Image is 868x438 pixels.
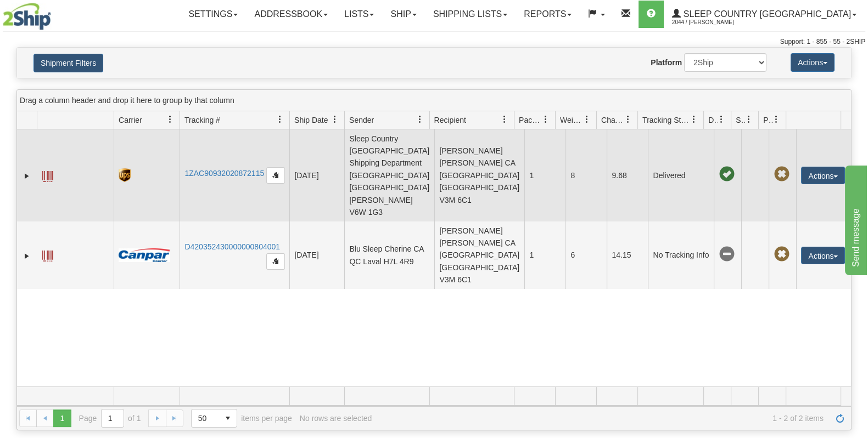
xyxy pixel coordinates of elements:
span: Page 1 [53,409,71,427]
span: Tracking # [184,115,220,126]
span: Tracking Status [642,115,690,126]
span: Pickup Not Assigned [774,167,789,182]
img: 14 - Canpar [119,248,170,262]
span: Pickup Not Assigned [774,247,789,262]
a: Pickup Status filter column settings [767,110,786,129]
button: Copy to clipboard [266,167,285,184]
label: Platform [651,57,682,68]
span: Shipment Issues [736,115,745,126]
td: No Tracking Info [648,221,714,289]
span: Packages [519,115,542,126]
a: Label [42,166,53,184]
img: logo2044.jpg [3,3,51,30]
span: No Tracking Info [719,247,734,262]
td: Sleep Country [GEOGRAPHIC_DATA] Shipping Department [GEOGRAPHIC_DATA] [GEOGRAPHIC_DATA][PERSON_NA... [344,129,434,221]
a: Weight filter column settings [578,110,596,129]
div: Send message [8,7,102,20]
span: Delivery Status [708,115,718,126]
td: 1 [524,129,565,221]
div: No rows are selected [300,414,372,423]
td: 8 [565,129,607,221]
td: 9.68 [607,129,648,221]
a: Settings [180,1,246,28]
span: select [219,409,237,427]
button: Actions [801,167,845,184]
a: Tracking Status filter column settings [685,110,703,129]
iframe: chat widget [843,163,867,275]
a: D420352430000000804001 [184,242,280,251]
span: Charge [601,115,624,126]
td: 1 [524,221,565,289]
td: Blu Sleep Cherine CA QC Laval H7L 4R9 [344,221,434,289]
a: Expand [21,251,32,261]
td: [PERSON_NAME] [PERSON_NAME] CA [GEOGRAPHIC_DATA] [GEOGRAPHIC_DATA] V3M 6C1 [434,221,524,289]
a: Shipment Issues filter column settings [740,110,758,129]
td: [PERSON_NAME] [PERSON_NAME] CA [GEOGRAPHIC_DATA] [GEOGRAPHIC_DATA] V3M 6C1 [434,129,524,221]
span: 1 - 2 of 2 items [379,414,824,423]
a: Carrier filter column settings [161,110,180,129]
a: Packages filter column settings [536,110,555,129]
span: Recipient [434,115,466,126]
span: Weight [560,115,583,126]
span: Page sizes drop down [191,409,237,428]
span: 50 [198,413,212,424]
td: [DATE] [289,129,344,221]
td: [DATE] [289,221,344,289]
div: Support: 1 - 855 - 55 - 2SHIP [3,37,865,47]
td: Delivered [648,129,714,221]
span: Ship Date [294,115,328,126]
a: Charge filter column settings [619,110,637,129]
button: Copy to clipboard [266,253,285,270]
a: Sender filter column settings [411,110,429,129]
span: 2044 / [PERSON_NAME] [672,17,754,28]
a: Lists [336,1,382,28]
a: Expand [21,170,32,181]
span: Sleep Country [GEOGRAPHIC_DATA] [681,9,851,19]
a: Ship [382,1,424,28]
td: 14.15 [607,221,648,289]
img: 8 - UPS [119,168,130,182]
span: Carrier [119,115,142,126]
a: Ship Date filter column settings [326,110,344,129]
input: Page 1 [102,409,124,427]
span: Pickup Status [763,115,772,126]
span: Page of 1 [79,409,141,428]
a: Tracking # filter column settings [271,110,289,129]
a: 1ZAC90932020872115 [184,169,264,178]
a: Label [42,246,53,263]
span: On time [719,167,734,182]
button: Shipment Filters [33,54,103,72]
td: 6 [565,221,607,289]
a: Refresh [831,409,849,427]
a: Addressbook [246,1,336,28]
span: items per page [191,409,292,428]
div: grid grouping header [17,90,851,111]
a: Recipient filter column settings [495,110,514,129]
a: Sleep Country [GEOGRAPHIC_DATA] 2044 / [PERSON_NAME] [664,1,865,28]
a: Shipping lists [425,1,516,28]
button: Actions [801,247,845,264]
button: Actions [791,53,835,72]
span: Sender [349,115,374,126]
a: Delivery Status filter column settings [712,110,731,129]
a: Reports [516,1,580,28]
